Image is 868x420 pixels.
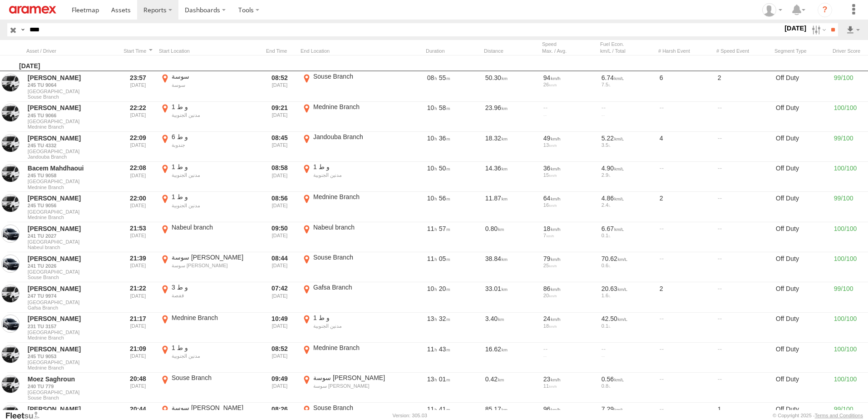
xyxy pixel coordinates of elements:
div: سوسة [PERSON_NAME] [172,253,257,261]
div: و ط 1 [172,344,257,352]
div: Mednine Branch [313,103,399,111]
div: Nabeul branch [313,223,399,231]
div: Mednine Branch [172,314,257,322]
a: [PERSON_NAME] [28,315,116,323]
div: Mednine Branch [313,193,399,201]
div: Version: 305.03 [393,413,427,418]
a: View Asset in Asset Management [1,255,20,273]
div: Souse Branch [313,72,399,80]
label: Search Filter Options [808,23,828,36]
span: [GEOGRAPHIC_DATA] [28,89,116,94]
div: قفصة [172,292,257,299]
div: سوسة [PERSON_NAME] [172,404,257,412]
div: Souse Branch [172,374,257,382]
a: 240 TU 779 [28,383,116,390]
div: Off Duty [774,374,829,402]
span: 10 [427,195,437,202]
div: Entered prior to selected date range [121,103,155,131]
span: Filter Results to this Group [28,94,116,100]
div: 18.32 [484,133,538,161]
div: سوسة [PERSON_NAME] [313,383,399,389]
div: 2 [716,72,771,100]
div: Mednine Branch [313,344,399,352]
label: Click to View Event Location [301,344,400,372]
label: Click to View Event Location [159,193,259,221]
div: 11.87 [484,193,538,221]
div: 86 [543,285,595,293]
div: Off Duty [774,253,829,281]
span: 50 [439,165,450,172]
a: View Asset in Asset Management [1,375,20,393]
div: Off Duty [774,283,829,311]
div: و ط 3 [172,283,257,291]
div: Exited after selected date range [262,253,297,281]
a: 245 TU 9064 [28,82,116,88]
div: Exited after selected date range [262,223,297,251]
span: 11 [427,255,437,262]
div: 2.9 [602,172,653,178]
div: Entered prior to selected date range [121,72,155,100]
div: سوسة [172,72,257,80]
div: Entered prior to selected date range [121,133,155,161]
label: Click to View Event Location [301,163,400,191]
span: [GEOGRAPHIC_DATA] [28,119,116,124]
div: Off Duty [774,163,829,191]
span: Filter Results to this Group [28,365,116,370]
div: مدنين الجنوبية [172,172,257,178]
div: 5.22 [602,134,653,142]
span: Filter Results to this Group [28,245,116,250]
div: 18 [543,225,595,233]
span: [GEOGRAPHIC_DATA] [28,330,116,335]
span: Filter Results to this Group [28,154,116,160]
a: View Asset in Asset Management [1,194,20,212]
span: [GEOGRAPHIC_DATA] [28,239,116,245]
div: 4.90 [602,164,653,172]
a: 241 TU 2027 [28,233,116,239]
div: Entered prior to selected date range [121,283,155,311]
a: Terms and Conditions [815,413,863,418]
div: 2.4 [602,202,653,208]
div: Jandouba Branch [313,133,399,141]
div: Exited after selected date range [262,283,297,311]
div: 24 [543,315,595,323]
div: 0.1 [602,233,653,238]
div: Exited after selected date range [262,344,297,372]
a: Moez Saghroun [28,375,116,383]
div: سوسة [PERSON_NAME] [313,374,399,382]
div: Click to Sort [484,48,538,54]
div: 3.40 [484,314,538,342]
label: Click to View Event Location [301,72,400,100]
span: [GEOGRAPHIC_DATA] [28,209,116,215]
span: [GEOGRAPHIC_DATA] [28,149,116,154]
div: 15 [543,172,595,178]
span: [GEOGRAPHIC_DATA] [28,179,116,184]
div: 2 [658,193,713,221]
label: Click to View Event Location [301,283,400,311]
div: 79 [543,255,595,263]
span: 10 [427,165,437,172]
div: © Copyright 2025 - [773,413,863,418]
div: Off Duty [774,314,829,342]
a: View Asset in Asset Management [1,134,20,152]
a: 247 TU 9974 [28,293,116,299]
div: Exited after selected date range [262,103,297,131]
div: Gafsa Branch [313,283,399,291]
span: Filter Results to this Group [28,124,116,130]
div: مدنين الجنوبية [172,202,257,209]
span: Filter Results to this Group [28,335,116,340]
a: [PERSON_NAME] [28,405,116,413]
div: Click to Sort [121,48,155,54]
div: 20.63 [602,285,653,293]
div: Exited after selected date range [262,133,297,161]
span: 10 [427,135,437,142]
span: 11 [427,405,437,413]
span: 32 [439,315,450,322]
div: 4 [658,133,713,161]
div: و ط 1 [172,193,257,201]
div: Off Duty [774,223,829,251]
div: Off Duty [774,133,829,161]
a: View Asset in Asset Management [1,104,20,122]
label: Click to View Event Location [159,72,259,100]
div: Ahmed Khanfir [759,3,785,17]
div: 7.5 [602,82,653,87]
